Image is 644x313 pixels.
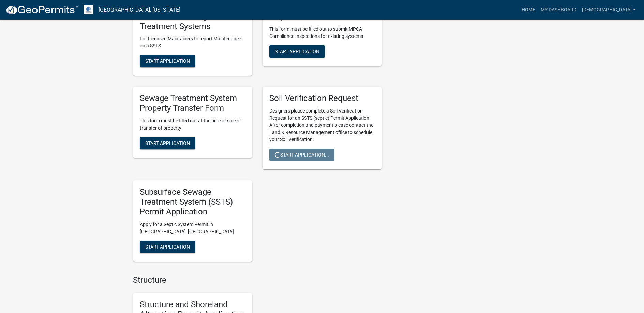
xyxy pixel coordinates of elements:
[275,152,329,158] span: Start Application...
[140,187,245,217] h5: Subsurface Sewage Treatment System (SSTS) Permit Application
[579,3,639,16] a: [DEMOGRAPHIC_DATA]
[99,4,180,16] a: [GEOGRAPHIC_DATA], [US_STATE]
[140,241,195,253] button: Start Application
[519,3,538,16] a: Home
[140,221,245,235] p: Apply for a Septic System Permit in [GEOGRAPHIC_DATA], [GEOGRAPHIC_DATA]
[140,35,245,49] p: For Licensed Maintainers to report Maintenance on a SSTS
[145,140,190,146] span: Start Application
[140,55,195,67] button: Start Application
[269,93,375,103] h5: Soil Verification Request
[140,117,245,132] p: This form must be filled out at the time of sale or transfer of property
[133,275,382,285] h4: Structure
[269,149,334,161] button: Start Application...
[84,5,93,14] img: Otter Tail County, Minnesota
[140,93,245,113] h5: Sewage Treatment System Property Transfer Form
[269,26,375,40] p: This form must be filled out to submit MPCA Compliance Inspections for existing systems
[269,107,375,143] p: Designers please complete a Soil Verification Request for an SSTS (septic) Permit Application. Af...
[275,48,319,54] span: Start Application
[269,45,325,58] button: Start Application
[145,58,190,64] span: Start Application
[140,137,195,149] button: Start Application
[145,244,190,249] span: Start Application
[538,3,579,16] a: My Dashboard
